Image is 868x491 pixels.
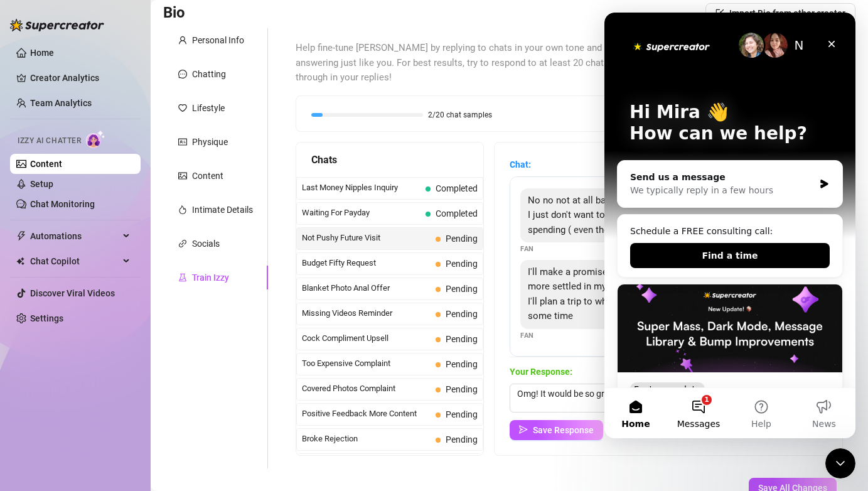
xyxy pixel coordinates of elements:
button: Import Bio from other creator [705,3,855,23]
span: Blanket Photo Anal Offer [302,282,431,294]
img: AI Chatter [86,130,105,148]
span: Covered Photos Complaint [302,382,431,395]
span: Budget Fifty Request [302,257,431,269]
div: Train Izzy [192,271,229,284]
img: logo-BBDzfeDw.svg [10,19,104,31]
span: user [178,36,187,45]
span: Pending [446,234,478,244]
span: News [208,407,232,416]
span: Pending [446,284,478,294]
span: Chat Copilot [30,251,119,271]
span: Fan [520,244,534,254]
span: Last Money Nipples Inquiry [302,181,421,194]
span: Pending [446,409,478,419]
span: Home [17,407,45,416]
span: Automations [30,226,119,246]
div: Chatting [192,67,226,81]
span: Cock Compliment Upsell [302,332,431,345]
a: Chat Monitoring [30,199,95,209]
div: Feature update [26,370,100,384]
div: Physique [192,135,228,149]
span: Positive Feedback More Content [302,407,431,420]
span: Fan [520,330,534,341]
a: Home [30,48,54,58]
a: Discover Viral Videos [30,288,115,298]
strong: Your Response: [510,367,572,377]
span: Pending [446,309,478,319]
button: News [188,375,251,426]
span: I'll make a promise to you now, once I get more settled in my job, and get my own place, I'll pla... [528,266,719,322]
span: Import Bio from other creator [729,8,845,18]
div: Lifestyle [192,101,225,115]
span: 2/20 chat samples [428,111,492,119]
strong: Chat: [510,159,531,170]
a: Team Analytics [30,98,92,108]
span: Chats [311,152,337,168]
img: Chat Copilot [16,257,24,266]
span: Pending [446,259,478,269]
span: Broke Rejection [302,433,431,445]
div: Close [216,20,238,43]
a: Setup [30,179,53,189]
button: Save Response [510,420,603,440]
span: Izzy AI Chatter [18,135,81,147]
span: Waiting For Payday [302,207,421,219]
span: import [715,9,724,18]
span: fire [178,205,187,214]
a: Content [30,159,62,169]
span: Not Pushy Future Visit [302,232,431,244]
span: Messages [73,407,116,416]
a: Settings [30,313,63,323]
span: Completed [436,183,478,193]
button: Help [126,375,188,426]
a: Creator Analytics [30,68,131,88]
textarea: Omg! It would be so great! [510,384,827,413]
div: Socials [192,237,220,251]
h3: Bio [163,3,185,23]
div: Intimate Details [192,203,253,217]
span: Too Expensive Complaint [302,357,431,370]
div: Personal Info [192,33,244,47]
iframe: Intercom live chat [604,13,855,438]
img: Super Mass, Dark Mode, Message Library & Bump Improvements [13,272,238,360]
span: send [519,425,528,434]
button: Messages [63,375,126,426]
span: picture [178,171,187,180]
span: Help fine-tune [PERSON_NAME] by replying to chats in your own tone and style. She’ll learn from y... [296,41,843,85]
span: Completed [436,208,478,219]
div: Content [192,169,223,183]
span: No no not at all babee, you aren't being pushy, I just don't want to go too overboard on my spend... [528,195,719,235]
div: Super Mass, Dark Mode, Message Library & Bump ImprovementsFeature update [13,271,238,444]
span: Pending [446,359,478,369]
iframe: Intercom live chat [825,448,855,478]
span: experiment [178,273,187,282]
span: Pending [446,334,478,344]
span: Pending [446,384,478,394]
span: Pending [446,434,478,445]
span: Missing Videos Reminder [302,307,431,320]
span: message [178,70,187,78]
span: heart [178,104,187,112]
span: idcard [178,138,187,146]
span: link [178,239,187,248]
span: Save Response [533,425,594,435]
span: thunderbolt [16,231,26,241]
span: Help [147,407,167,416]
